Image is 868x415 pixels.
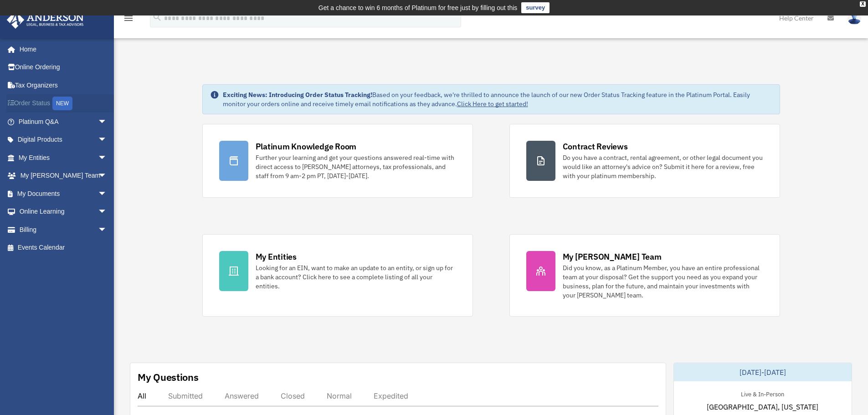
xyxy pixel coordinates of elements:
span: arrow_drop_down [98,167,116,185]
a: Online Learningarrow_drop_down [6,203,121,221]
span: [GEOGRAPHIC_DATA], [US_STATE] [707,401,818,412]
span: arrow_drop_down [98,113,116,131]
a: Digital Productsarrow_drop_down [6,131,121,149]
span: arrow_drop_down [98,184,116,203]
a: My Entities Looking for an EIN, want to make an update to an entity, or sign up for a bank accoun... [202,234,473,317]
div: My Questions [138,370,199,384]
div: Do you have a contract, rental agreement, or other legal document you would like an attorney's ad... [563,153,763,180]
img: Anderson Advisors Platinum Portal [4,11,87,29]
div: Looking for an EIN, want to make an update to an entity, or sign up for a bank account? Click her... [256,263,456,291]
a: My [PERSON_NAME] Team Did you know, as a Platinum Member, you have an entire professional team at... [509,234,780,317]
div: Submitted [168,391,203,400]
div: Live & In-Person [734,389,791,398]
img: User Pic [847,11,861,25]
span: arrow_drop_down [98,131,116,149]
a: Home [6,40,116,58]
a: Events Calendar [6,239,121,257]
a: My [PERSON_NAME] Teamarrow_drop_down [6,167,121,185]
div: My Entities [256,251,297,262]
div: Contract Reviews [563,141,628,152]
div: Further your learning and get your questions answered real-time with direct access to [PERSON_NAM... [256,153,456,180]
div: NEW [52,97,72,110]
a: Online Ordering [6,58,121,77]
div: Normal [327,391,352,400]
div: Platinum Knowledge Room [256,141,357,152]
div: Based on your feedback, we're thrilled to announce the launch of our new Order Status Tracking fe... [223,90,772,108]
div: Expedited [374,391,408,400]
a: Platinum Knowledge Room Further your learning and get your questions answered real-time with dire... [202,124,473,198]
a: My Entitiesarrow_drop_down [6,149,121,167]
div: Get a chance to win 6 months of Platinum for free just by filling out this [318,2,518,13]
a: survey [521,2,550,13]
div: Closed [281,391,305,400]
i: menu [123,13,134,24]
a: Order StatusNEW [6,94,121,113]
a: Billingarrow_drop_down [6,220,121,239]
a: Click Here to get started! [457,100,528,108]
div: [DATE]-[DATE] [674,363,852,381]
a: menu [123,16,134,24]
span: arrow_drop_down [98,220,116,239]
a: My Documentsarrow_drop_down [6,184,121,203]
div: My [PERSON_NAME] Team [563,251,662,262]
a: Tax Organizers [6,76,121,94]
div: Answered [225,391,259,400]
span: arrow_drop_down [98,149,116,167]
div: close [860,1,866,7]
div: Did you know, as a Platinum Member, you have an entire professional team at your disposal? Get th... [563,263,763,300]
span: arrow_drop_down [98,203,116,221]
a: Contract Reviews Do you have a contract, rental agreement, or other legal document you would like... [509,124,780,198]
div: All [138,391,146,400]
a: Platinum Q&Aarrow_drop_down [6,113,121,131]
strong: Exciting News: Introducing Order Status Tracking! [223,91,372,99]
i: search [152,12,162,22]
